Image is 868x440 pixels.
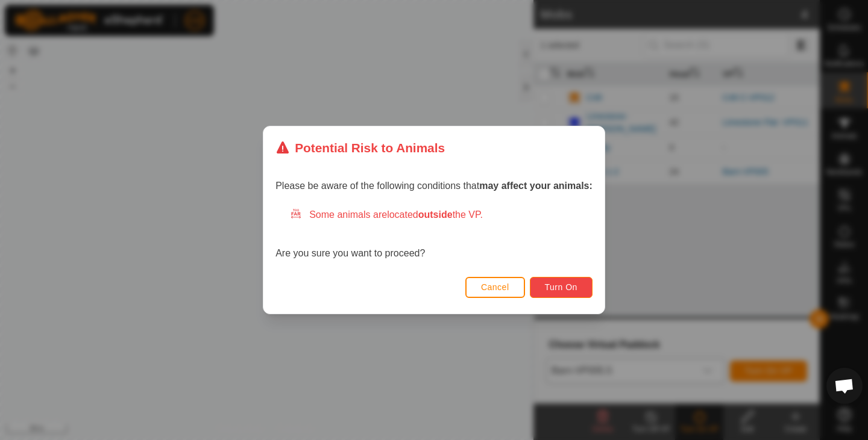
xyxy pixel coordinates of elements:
[275,208,593,261] div: Are you sure you want to proceed?
[530,277,593,298] button: Turn On
[481,282,509,292] span: Cancel
[465,277,525,298] button: Cancel
[275,138,445,157] div: Potential Risk to Animals
[545,282,577,292] span: Turn On
[479,181,593,191] strong: may affect your animals:
[418,209,453,220] strong: outside
[826,368,863,404] a: Open chat
[387,209,483,220] span: located the VP.
[290,208,593,222] div: Some animals are
[275,181,593,191] span: Please be aware of the following conditions that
